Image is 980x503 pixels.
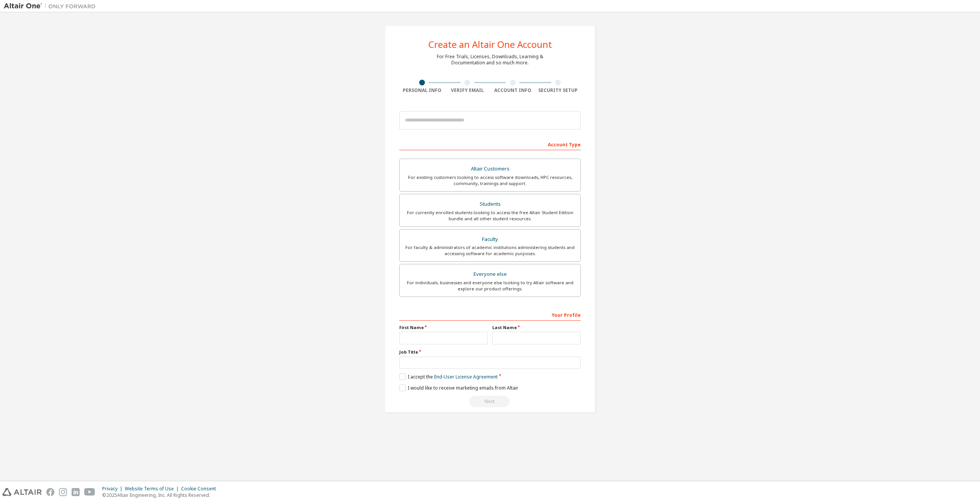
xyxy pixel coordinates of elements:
[399,385,518,391] label: I would like to receive marketing emails from Altair
[399,349,581,355] label: Job Title
[399,87,445,93] div: Personal Info
[399,138,581,150] div: Account Type
[102,492,220,498] p: © 2025 Altair Engineering, Inc. All Rights Reserved.
[445,87,490,93] div: Verify Email
[404,244,576,257] div: For faculty & administrators of academic institutions administering students and accessing softwa...
[404,210,576,222] div: For currently enrolled students looking to access the free Altair Student Edition bundle and all ...
[404,174,576,187] div: For existing customers looking to access software downloads, HPC resources, community, trainings ...
[492,324,581,331] label: Last Name
[428,40,552,49] div: Create an Altair One Account
[84,488,95,496] img: youtube.svg
[404,164,576,174] div: Altair Customers
[404,280,576,292] div: For individuals, businesses and everyone else looking to try Altair software and explore our prod...
[399,374,498,380] label: I accept the
[536,87,581,93] div: Security Setup
[437,54,543,66] div: For Free Trials, Licenses, Downloads, Learning & Documentation and so much more.
[4,2,100,10] img: Altair One
[404,269,576,280] div: Everyone else
[399,324,488,331] label: First Name
[2,488,42,496] img: altair_logo.svg
[399,396,581,407] div: Read and acccept EULA to continue
[46,488,54,496] img: facebook.svg
[404,234,576,245] div: Faculty
[125,486,181,492] div: Website Terms of Use
[434,374,498,380] a: End-User License Agreement
[399,308,581,321] div: Your Profile
[102,486,125,492] div: Privacy
[181,486,220,492] div: Cookie Consent
[490,87,536,93] div: Account Info
[72,488,80,496] img: linkedin.svg
[404,199,576,210] div: Students
[59,488,67,496] img: instagram.svg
